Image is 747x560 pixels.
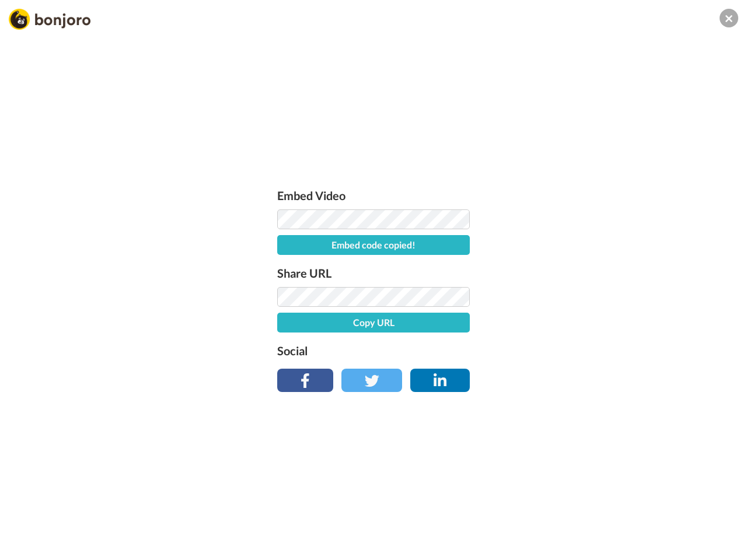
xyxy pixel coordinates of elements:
[277,235,470,255] button: Embed code copied!
[277,341,470,360] label: Social
[277,264,470,282] label: Share URL
[277,186,470,205] label: Embed Video
[9,9,90,30] img: Bonjoro Logo
[277,313,470,332] button: Copy URL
